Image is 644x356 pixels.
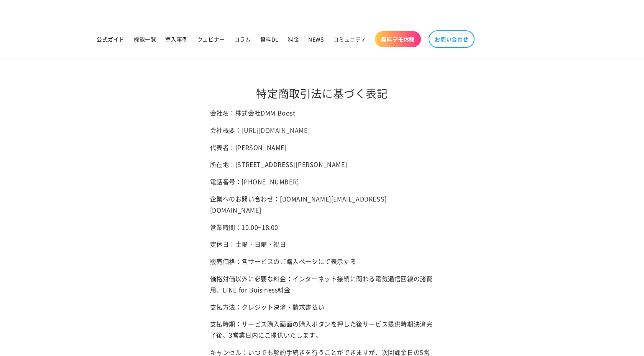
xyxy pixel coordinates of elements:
span: 無料デモ体験 [381,36,415,43]
a: ウェビナー [192,31,230,47]
a: 機能一覧 [129,31,161,47]
a: 無料デモ体験 [375,31,421,47]
span: ウェビナー [197,36,225,43]
h1: 特定商取引法に基づく表記 [210,86,434,100]
a: 公式ガイド [92,31,129,47]
p: 営業時間：10:00~18:00 [210,222,434,233]
a: [URL][DOMAIN_NAME] [242,125,310,135]
a: NEWS [304,31,328,47]
p: 定休日：土曜・日曜・祝日 [210,239,434,250]
span: お問い合わせ [435,36,468,43]
p: 代表者：[PERSON_NAME] [210,142,434,153]
span: 機能一覧 [134,36,156,43]
a: コミュニティ [329,31,371,47]
span: NEWS [308,36,324,43]
span: コミュニティ [333,36,367,43]
a: 導入事例 [161,31,192,47]
a: お問い合わせ [429,30,475,48]
a: コラム [230,31,256,47]
a: 資料DL [256,31,283,47]
p: 会社概要： [210,125,434,136]
p: 電話番号：[PHONE_NUMBER] [210,176,434,187]
p: 会社名：株式会社DMM Boost [210,107,434,119]
span: 料金 [288,36,299,43]
span: コラム [234,36,251,43]
span: 公式ガイド [97,36,125,43]
p: 支払方法：クレジット決済・請求書払い [210,302,434,313]
p: 販売価格：各サービスのご購入ページにて表示する [210,256,434,267]
span: 導入事例 [165,36,187,43]
p: 価格対価以外に必要な料金：インターネット接続に関わる電気通信回線の諸費用、LINE for Buisiness料金 [210,273,434,295]
p: 支払時期：サービス購入画面の購入ボタンを押した後サービス提供時期決済完了後、3営業日内にご提供いたします。 [210,318,434,341]
span: 資料DL [260,36,279,43]
p: 所在地：[STREET_ADDRESS][PERSON_NAME] [210,159,434,170]
a: 料金 [283,31,304,47]
p: 企業へのお問い合わせ：[DOMAIN_NAME][EMAIL_ADDRESS][DOMAIN_NAME] [210,193,434,216]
